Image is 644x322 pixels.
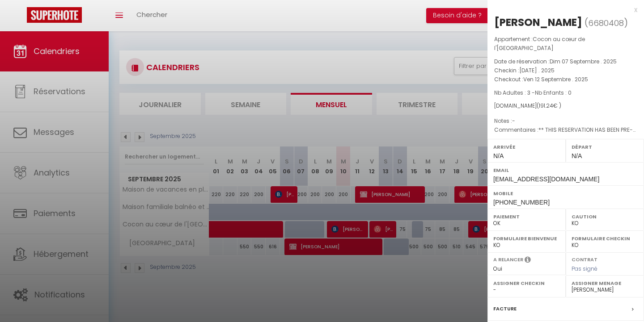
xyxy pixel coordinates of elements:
label: Assigner Checkin [493,279,560,288]
p: Checkin : [494,66,637,75]
label: Départ [572,142,638,151]
label: Contrat [572,256,597,262]
label: Assigner Menage [572,279,638,288]
span: Nb Adultes : 3 - [494,89,572,96]
label: Email [493,166,638,175]
p: Notes : [494,117,637,125]
span: Dim 07 Septembre . 2025 [550,58,617,65]
div: [PERSON_NAME] [494,15,582,29]
span: [EMAIL_ADDRESS][DOMAIN_NAME] [493,176,599,183]
p: Date de réservation : [494,57,637,66]
span: ( € ) [537,102,561,109]
span: 191.24 [539,102,553,109]
p: Commentaires : [494,125,637,134]
label: Paiement [493,212,560,221]
label: Facture [493,304,517,314]
span: [DATE] . 2025 [519,67,555,74]
span: N/A [572,152,582,159]
span: ( ) [585,17,628,29]
button: Ouvrir le widget de chat LiveChat [7,4,34,30]
span: N/A [493,152,504,159]
span: 6680408 [588,17,624,29]
label: A relancer [493,256,523,263]
label: Arrivée [493,142,560,151]
p: Appartement : [494,35,637,53]
label: Mobile [493,189,638,198]
p: Checkout : [494,75,637,84]
div: x [487,4,637,15]
span: [PHONE_NUMBER] [493,199,550,206]
span: Cocon au cœur de l'[GEOGRAPHIC_DATA] [494,35,585,52]
label: Formulaire Checkin [572,234,638,243]
span: Nb Enfants : 0 [535,89,572,96]
div: [DOMAIN_NAME] [494,102,637,110]
span: Ven 12 Septembre . 2025 [523,75,588,83]
label: Formulaire Bienvenue [493,234,560,243]
span: Pas signé [572,265,597,272]
label: Caution [572,212,638,221]
span: - [512,117,515,125]
i: Sélectionner OUI si vous souhaiter envoyer les séquences de messages post-checkout [525,256,531,266]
